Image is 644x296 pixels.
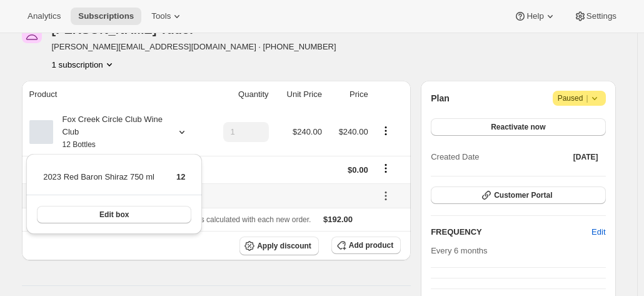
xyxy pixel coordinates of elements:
[586,11,616,21] span: Settings
[99,210,129,220] span: Edit box
[63,140,96,149] small: 12 Bottles
[43,170,155,193] td: 2023 Red Baron Shiraz 750 ml
[22,81,206,108] th: Product
[431,92,450,105] h2: Plan
[558,92,601,105] span: Paused
[431,151,479,163] span: Created Date
[323,215,353,224] span: $192.00
[586,93,588,103] span: |
[331,237,401,254] button: Add product
[273,81,326,108] th: Unit Price
[431,186,605,204] button: Customer Portal
[52,41,336,53] span: [PERSON_NAME][EMAIL_ADDRESS][DOMAIN_NAME] · [PHONE_NUMBER]
[326,81,372,108] th: Price
[52,58,116,71] button: Product actions
[339,127,368,136] span: $240.00
[591,226,605,238] span: Edit
[506,8,563,25] button: Help
[52,23,210,36] div: [PERSON_NAME] Tudor
[431,246,487,255] span: Every 6 months
[206,81,272,108] th: Quantity
[573,152,598,162] span: [DATE]
[239,237,319,255] button: Apply discount
[53,113,166,151] div: Fox Creek Circle Club Wine Club
[376,161,396,175] button: Shipping actions
[491,122,545,132] span: Reactivate now
[494,190,552,200] span: Customer Portal
[431,118,605,136] button: Reactivate now
[566,148,606,166] button: [DATE]
[71,8,141,25] button: Subscriptions
[151,11,171,21] span: Tools
[566,8,624,25] button: Settings
[431,226,591,238] h2: FREQUENCY
[293,127,322,136] span: $240.00
[20,8,68,25] button: Analytics
[22,23,42,43] span: Alan Tudor
[376,124,396,138] button: Product actions
[37,206,191,223] button: Edit box
[78,11,134,21] span: Subscriptions
[176,172,185,181] span: 12
[144,8,191,25] button: Tools
[349,240,393,250] span: Add product
[348,165,368,175] span: $0.00
[584,222,613,242] button: Edit
[28,11,61,21] span: Analytics
[526,11,543,21] span: Help
[257,241,311,251] span: Apply discount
